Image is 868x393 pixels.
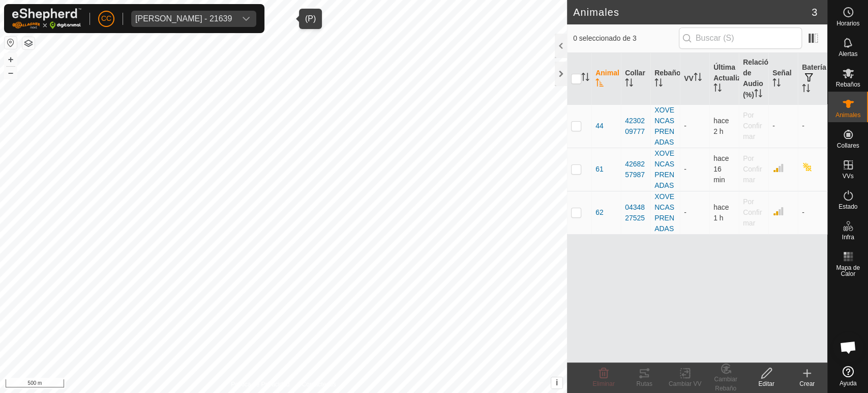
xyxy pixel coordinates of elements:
[768,104,798,148] td: -
[236,11,256,27] div: dropdown trigger
[573,6,812,18] h2: Animales
[231,380,289,389] a: Política de Privacidad
[22,37,35,49] button: Capas del Mapa
[787,379,827,388] div: Crear
[772,80,781,88] p-sorticon: Activar para ordenar
[812,5,817,20] span: 3
[665,379,705,388] div: Cambiar VV
[835,112,860,118] span: Animales
[302,380,336,389] a: Contáctenos
[768,53,798,105] th: Señal
[624,379,665,388] div: Rutas
[5,53,17,66] button: +
[713,117,729,135] span: 22 sept 2025, 12:07
[743,198,762,227] span: Por Confirmar
[743,111,762,141] span: Por Confirmar
[802,86,810,94] p-sorticon: Activar para ordenar
[12,8,81,29] img: Logo Gallagher
[625,80,633,88] p-sorticon: Activar para ordenar
[135,15,232,23] div: [PERSON_NAME] - 21639
[5,37,17,49] button: Restablecer Mapa
[839,204,857,210] span: Estado
[772,205,785,217] img: Intensidad de Señal
[713,154,729,184] span: 22 sept 2025, 14:37
[798,191,827,234] td: -
[772,162,785,174] img: Intensidad de Señal
[705,375,746,393] div: Cambiar Rebaño
[556,378,558,387] span: i
[839,51,857,57] span: Alertas
[798,104,827,148] td: -
[713,85,722,93] p-sorticon: Activar para ordenar
[836,20,859,26] span: Horarios
[713,203,729,222] span: 22 sept 2025, 13:37
[5,67,17,79] button: –
[754,91,762,99] p-sorticon: Activar para ordenar
[592,380,614,387] span: Eliminar
[654,105,676,148] div: XOVENCAS PRENADAS
[833,332,863,362] div: Chat abierto
[830,265,865,277] span: Mapa de Calor
[625,202,646,223] div: 0434827525
[679,27,802,49] input: Buscar (S)
[828,362,868,390] a: Ayuda
[595,80,604,88] p-sorticon: Activar para ordenar
[581,74,589,82] p-sorticon: Activar para ordenar
[836,143,859,149] span: Collares
[709,53,739,105] th: Última Actualización
[684,122,686,130] app-display-virtual-paddock-transition: -
[595,121,604,131] span: 44
[625,159,646,180] div: 4268257987
[739,53,768,105] th: Relación de Audio (%)
[743,154,762,184] span: Por Confirmar
[842,234,854,240] span: Infra
[746,379,787,388] div: Editar
[621,53,650,105] th: Collar
[684,165,686,173] app-display-virtual-paddock-transition: -
[101,13,111,24] span: CC
[835,81,860,88] span: Rebaños
[684,208,686,216] app-display-virtual-paddock-transition: -
[654,80,663,88] p-sorticon: Activar para ordenar
[625,116,646,137] div: 4230209777
[551,377,562,388] button: i
[798,53,827,105] th: Batería
[595,164,604,175] span: 61
[654,191,676,234] div: XOVENCAS PRENADAS
[591,53,621,105] th: Animal
[650,53,680,105] th: Rebaño
[595,207,604,218] span: 62
[842,173,853,179] span: VVs
[840,380,857,386] span: Ayuda
[131,11,236,27] span: Xose Luis Fernandez Segade - 21639
[694,74,702,82] p-sorticon: Activar para ordenar
[680,53,709,105] th: VV
[573,33,679,44] span: 0 seleccionado de 3
[654,148,676,191] div: XOVENCAS PRENADAS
